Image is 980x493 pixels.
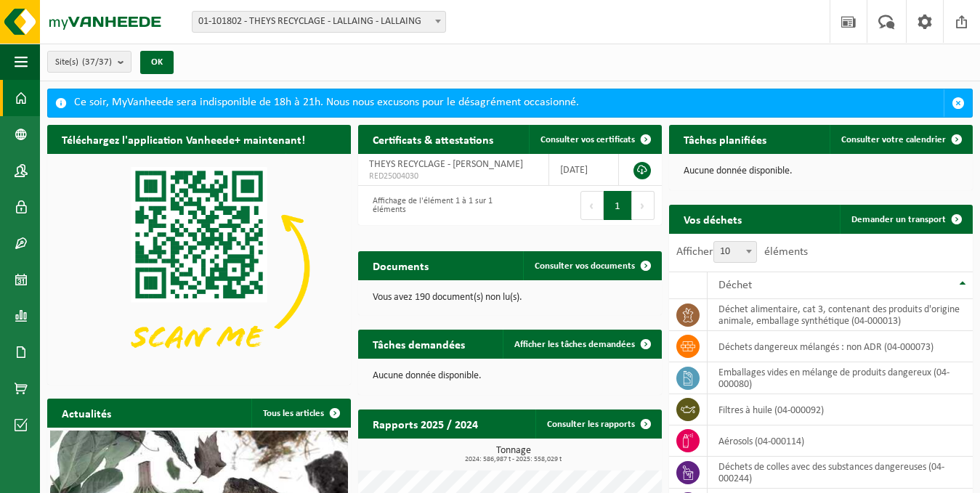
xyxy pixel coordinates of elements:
[47,399,126,427] h2: Actualités
[604,191,632,220] button: 1
[840,205,971,234] a: Demander un transport
[358,410,493,438] h2: Rapports 2025 / 2024
[535,261,635,271] span: Consulter vos documents
[365,190,503,221] div: Affichage de l'élément 1 à 1 sur 1 éléments
[632,191,655,220] button: Next
[192,11,446,33] span: 01-101802 - THEYS RECYCLAGE - LALLAING - LALLAING
[373,371,647,381] p: Aucune donnée disponible.
[140,51,174,74] button: OK
[669,125,781,153] h2: Tâches planifiées
[708,331,973,362] td: déchets dangereux mélangés : non ADR (04-000073)
[708,299,973,331] td: déchet alimentaire, cat 3, contenant des produits d'origine animale, emballage synthétique (04-00...
[369,159,523,170] span: THEYS RECYCLAGE - [PERSON_NAME]
[251,399,349,428] a: Tous les articles
[55,52,112,73] span: Site(s)
[47,125,320,153] h2: Téléchargez l'application Vanheede+ maintenant!
[708,362,973,394] td: emballages vides en mélange de produits dangereux (04-000080)
[549,154,619,186] td: [DATE]
[851,215,946,224] span: Demander un transport
[373,293,647,303] p: Vous avez 190 document(s) non lu(s).
[540,135,635,144] span: Consulter vos certificats
[708,394,973,425] td: filtres à huile (04-000092)
[47,51,131,73] button: Site(s)(37/37)
[74,89,944,117] div: Ce soir, MyVanheede sera indisponible de 18h à 21h. Nous nous excusons pour le désagrément occasi...
[358,330,479,358] h2: Tâches demandées
[669,205,756,233] h2: Vos déchets
[503,330,660,359] a: Afficher les tâches demandées
[365,446,662,463] h3: Tonnage
[47,154,351,382] img: Download de VHEPlus App
[82,57,112,67] count: (37/37)
[708,425,973,457] td: aérosols (04-000114)
[841,135,946,144] span: Consulter votre calendrier
[535,410,660,439] a: Consulter les rapports
[684,166,958,176] p: Aucune donnée disponible.
[714,242,756,262] span: 10
[830,125,971,154] a: Consulter votre calendrier
[514,340,635,349] span: Afficher les tâches demandées
[358,125,508,153] h2: Certificats & attestations
[193,12,445,32] span: 01-101802 - THEYS RECYCLAGE - LALLAING - LALLAING
[529,125,660,154] a: Consulter vos certificats
[676,246,808,258] label: Afficher éléments
[369,171,538,182] span: RED25004030
[718,280,752,291] span: Déchet
[580,191,604,220] button: Previous
[713,241,757,263] span: 10
[523,251,660,280] a: Consulter vos documents
[708,457,973,489] td: déchets de colles avec des substances dangereuses (04-000244)
[358,251,443,280] h2: Documents
[365,456,662,463] span: 2024: 586,987 t - 2025: 558,029 t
